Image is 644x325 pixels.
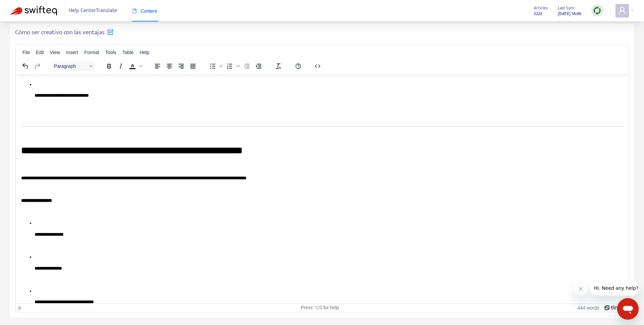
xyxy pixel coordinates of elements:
button: Align center [164,61,175,71]
img: sync.dc5367851b00ba804db3.png [593,6,601,15]
span: Help Center Translate [69,4,117,17]
div: Numbered list [224,61,241,71]
button: Help [292,61,304,71]
strong: 3222 [534,10,542,17]
button: Align right [175,61,187,71]
button: Undo [20,61,31,71]
span: Insert [66,50,78,55]
img: Swifteq [10,6,57,15]
span: View [50,50,60,55]
iframe: Rich Text Area [16,74,628,304]
div: p [18,305,21,311]
span: Table [122,50,133,55]
div: Press ⌥0 for help [219,305,420,311]
span: Tools [105,50,116,55]
button: Align left [152,61,163,71]
button: Block Paragraph [51,61,95,71]
iframe: Message from company [590,281,639,295]
span: Edit [36,50,44,55]
button: Justify [187,61,199,71]
iframe: Close message [574,282,587,295]
button: Clear formatting [273,61,284,71]
span: Paragraph [54,63,87,69]
h5: Cómo ser creativo con las ventajas [15,29,114,37]
div: Text color Black [127,61,144,71]
iframe: Button to launch messaging window [617,298,639,320]
button: 444 words [578,305,599,311]
span: Help [140,50,149,55]
button: Italic [115,61,126,71]
span: Articles [534,4,548,12]
button: Decrease indent [241,61,253,71]
button: Bold [103,61,115,71]
span: Content [132,8,157,14]
a: Powered by Tiny [604,305,621,310]
span: user [618,6,626,14]
span: book [132,9,137,13]
span: Format [84,50,99,55]
button: Increase indent [253,61,264,71]
span: Last Sync [558,4,575,12]
strong: [DATE] 14:46 [558,10,581,17]
div: Bullet list [207,61,224,71]
button: Redo [32,61,43,71]
span: File [22,50,30,55]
